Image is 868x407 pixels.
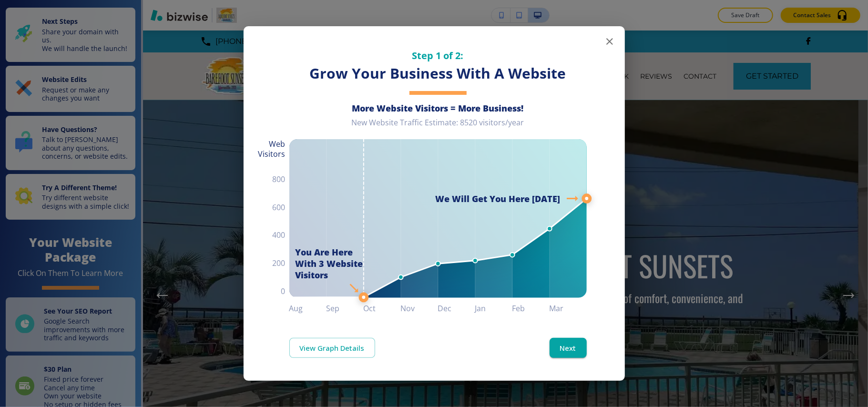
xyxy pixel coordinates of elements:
[512,302,550,315] h6: Feb
[550,338,587,358] button: Next
[289,102,587,114] h6: More Website Visitors = More Business!
[289,338,375,358] a: View Graph Details
[364,302,401,315] h6: Oct
[289,118,587,135] div: New Website Traffic Estimate: 8520 visitors/year
[438,302,475,315] h6: Dec
[289,64,587,83] h3: Grow Your Business With A Website
[327,302,364,315] h6: Sep
[289,49,587,62] h5: Step 1 of 2:
[550,302,587,315] h6: Mar
[289,302,327,315] h6: Aug
[401,302,438,315] h6: Nov
[475,302,512,315] h6: Jan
